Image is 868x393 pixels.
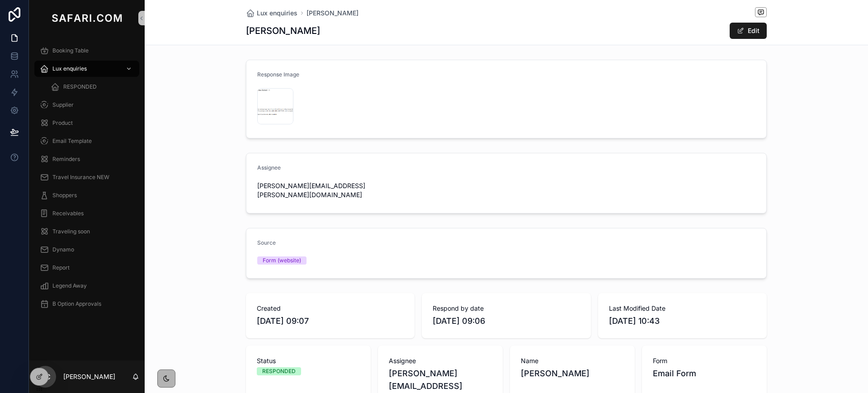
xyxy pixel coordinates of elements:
[257,181,377,199] span: [PERSON_NAME][EMAIL_ADDRESS][PERSON_NAME][DOMAIN_NAME]
[52,65,87,72] span: Lux enquiries
[433,315,580,327] span: [DATE] 09:06
[52,137,92,145] span: Email Template
[52,264,70,271] span: Report
[52,156,80,163] span: Reminders
[52,101,74,109] span: Supplier
[609,304,756,313] span: Last Modified Date
[34,278,139,294] a: Legend Away
[433,304,580,313] span: Respond by date
[34,151,139,167] a: Reminders
[246,24,320,37] h1: [PERSON_NAME]
[257,239,276,246] span: Source
[257,164,281,171] span: Assignee
[34,205,139,222] a: Receivables
[34,241,139,258] a: Dynamo
[34,133,139,149] a: Email Template
[257,315,404,327] span: [DATE] 09:07
[34,260,139,276] a: Report
[34,223,139,240] a: Traveling soon
[609,315,756,327] span: [DATE] 10:43
[50,11,124,25] img: App logo
[34,97,139,113] a: Supplier
[34,169,139,185] a: Travel Insurance NEW
[257,9,297,18] span: Lux enquiries
[34,296,139,312] a: B Option Approvals
[34,187,139,204] a: Shoppers
[257,356,360,365] span: Status
[34,43,139,59] a: Booking Table
[52,119,73,127] span: Product
[52,300,101,308] span: B Option Approvals
[63,83,97,90] span: RESPONDED
[52,192,77,199] span: Shoppers
[521,356,624,365] span: Name
[307,9,359,18] a: [PERSON_NAME]
[246,9,297,18] a: Lux enquiries
[521,367,624,380] span: [PERSON_NAME]
[389,356,492,365] span: Assignee
[45,79,139,95] a: RESPONDED
[257,71,299,78] span: Response Image
[63,372,115,381] p: [PERSON_NAME]
[52,246,74,253] span: Dynamo
[34,115,139,131] a: Product
[52,228,90,235] span: Traveling soon
[29,36,145,324] div: scrollable content
[653,356,756,365] span: Form
[653,367,756,380] span: Email Form
[52,210,84,217] span: Receivables
[262,367,296,375] div: RESPONDED
[52,282,87,289] span: Legend Away
[52,174,109,181] span: Travel Insurance NEW
[52,47,89,54] span: Booking Table
[730,23,767,39] button: Edit
[34,61,139,77] a: Lux enquiries
[263,256,301,265] div: Form (website)
[257,304,404,313] span: Created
